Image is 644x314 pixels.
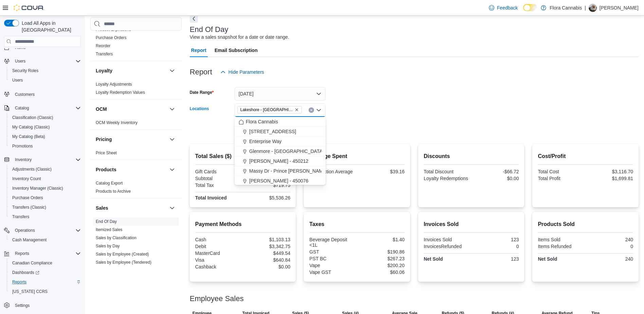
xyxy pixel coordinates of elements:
button: [PERSON_NAME] - 450076 [235,176,326,186]
span: Dashboards [12,270,39,275]
button: Transfers (Classic) [7,203,84,212]
button: Users [1,56,84,66]
button: Hide Parameters [218,65,267,79]
button: Classification (Classic) [7,113,84,122]
span: Lakeshore - [GEOGRAPHIC_DATA] - 450372 [240,106,293,113]
button: Catalog [1,103,84,113]
div: Beverage Deposit <1L [309,237,355,248]
button: Clear input [309,107,314,113]
button: OCM [168,105,176,113]
span: Loyalty Redemption Values [96,90,145,95]
h3: Report [190,68,212,76]
a: Inventory Count [10,175,44,183]
span: Security Roles [10,67,81,75]
img: Cova [14,4,44,11]
button: Promotions [7,141,84,151]
div: Loyalty Redemptions [424,176,470,181]
span: Promotions [12,143,33,149]
button: Settings [1,300,84,310]
a: Purchase Orders [10,194,46,202]
span: Customers [15,92,35,97]
div: Talon Daneluk [589,4,597,12]
span: Reports [12,279,26,285]
span: Itemized Sales [96,227,123,232]
span: Classification (Classic) [10,114,81,122]
div: $60.06 [358,269,405,275]
button: Reports [7,277,84,287]
button: Inventory Count [7,174,84,184]
div: 240 [587,237,633,242]
span: Reports [12,249,81,258]
span: End Of Day [96,219,117,224]
a: Loyalty Adjustments [96,82,132,87]
span: Purchase Orders [12,195,43,200]
button: [US_STATE] CCRS [7,287,84,296]
button: Inventory Manager (Classic) [7,184,84,193]
a: Canadian Compliance [10,259,55,267]
div: 123 [473,256,519,262]
label: Locations [190,106,209,111]
div: $3,116.70 [587,169,633,174]
span: My Catalog (Classic) [10,123,81,131]
a: Users [10,76,25,84]
span: Hide Parameters [228,69,264,75]
div: $449.54 [244,250,290,256]
span: Purchase Orders [96,35,127,40]
span: Reports [10,278,81,286]
div: Vape GST [309,269,355,275]
span: Reports [15,251,29,256]
div: Total Discount [424,169,470,174]
h3: End Of Day [190,25,228,34]
button: Security Roles [7,66,84,75]
a: Sales by Employee (Tendered) [96,260,151,265]
button: [STREET_ADDRESS] [235,127,326,137]
div: $3,342.75 [244,244,290,249]
div: Items Sold [538,237,584,242]
a: Reorder [96,43,110,48]
h3: Employee Sales [190,295,244,303]
span: [STREET_ADDRESS] [249,128,296,135]
div: $1,699.81 [587,176,633,181]
h2: Total Sales ($) [195,152,291,160]
p: Flora Cannabis [550,4,582,12]
span: Purchase Orders [10,194,81,202]
a: Cash Management [10,236,49,244]
span: Products to Archive [96,189,131,194]
span: Email Subscription [215,43,258,57]
span: Transfers [10,213,81,221]
div: Invoices Sold [424,237,470,242]
a: Catalog Export [96,181,123,186]
div: $267.23 [358,256,405,261]
span: Lakeshore - Kelowna - 450372 [237,106,302,114]
a: Customers [12,90,37,99]
button: Operations [1,226,84,235]
button: Close list of options [316,107,321,113]
a: Loyalty Redemption Values [96,90,145,95]
div: Products [90,179,182,198]
button: Canadian Compliance [7,258,84,268]
a: Sales by Classification [96,235,136,240]
span: Operations [15,228,35,233]
span: Canadian Compliance [12,260,52,266]
h2: Payment Methods [195,220,291,228]
div: Pricing [90,149,182,160]
span: My Catalog (Classic) [12,124,50,130]
div: $1.40 [358,237,405,242]
h2: Invoices Sold [424,220,519,228]
div: Transaction Average [309,169,355,174]
div: Total Tax [195,182,241,188]
div: 240 [587,256,633,262]
div: PST BC [309,256,355,261]
span: Catalog [12,104,81,112]
span: Inventory Count [12,176,41,181]
span: Customers [12,90,81,98]
span: OCM Weekly Inventory [96,120,137,125]
a: OCM Weekly Inventory [96,120,137,125]
div: Vape [309,263,355,268]
a: Sales by Day [96,244,120,248]
button: Remove Lakeshore - Kelowna - 450372 from selection in this group [295,108,299,112]
span: Sales by Classification [96,235,136,241]
button: Transfers [7,212,84,222]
